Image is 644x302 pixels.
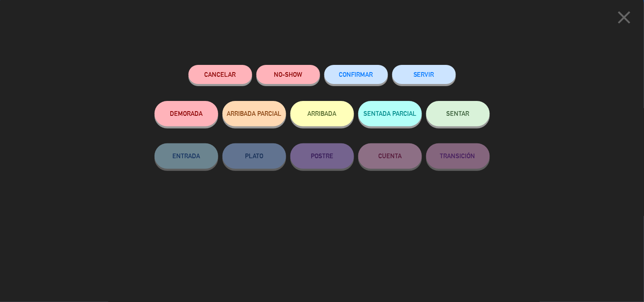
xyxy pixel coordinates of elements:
button: CONFIRMAR [324,65,388,84]
button: SENTADA PARCIAL [358,101,422,126]
button: NO-SHOW [256,65,320,84]
button: PLATO [222,143,286,169]
button: SENTAR [426,101,490,126]
button: ARRIBADA [290,101,354,126]
button: Cancelar [188,65,252,84]
i: close [614,7,635,28]
span: ARRIBADA PARCIAL [227,110,281,117]
button: CUENTA [358,143,422,169]
span: SENTAR [447,110,470,117]
button: ARRIBADA PARCIAL [222,101,286,126]
button: DEMORADA [155,101,218,126]
button: close [611,6,638,31]
button: TRANSICIÓN [426,143,490,169]
button: POSTRE [290,143,354,169]
button: ENTRADA [155,143,218,169]
span: CONFIRMAR [339,71,373,78]
button: SERVIR [392,65,456,84]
